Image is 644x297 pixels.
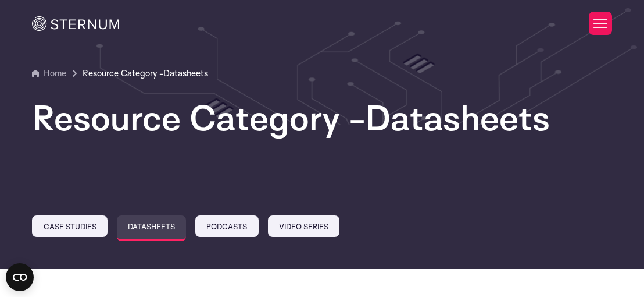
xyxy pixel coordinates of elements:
[32,215,107,237] a: Case Studies
[365,96,550,139] span: Datasheets
[117,215,186,241] a: Datasheets
[268,215,339,237] a: Video Series
[6,263,34,291] button: Open CMP widget
[163,68,208,79] span: Datasheets
[32,99,611,136] h1: Resource Category -
[32,66,66,80] a: Home
[589,12,612,35] button: Toggle Menu
[83,66,208,80] a: Resource Category -Datasheets
[195,215,258,237] a: Podcasts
